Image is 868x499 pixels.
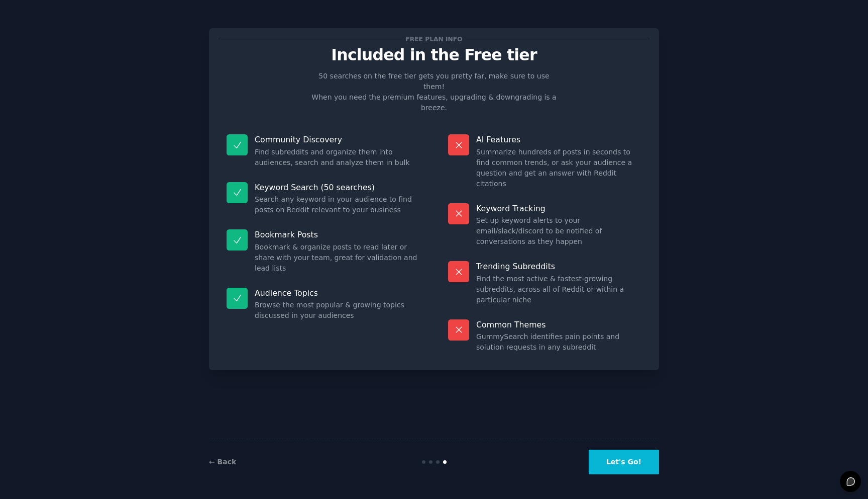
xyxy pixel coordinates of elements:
dd: Set up keyword alerts to your email/slack/discord to be notified of conversations as they happen [476,215,641,247]
p: Included in the Free tier [220,46,648,64]
p: Keyword Search (50 searches) [255,182,420,193]
p: Audience Topics [255,288,420,298]
p: Bookmark Posts [255,229,420,240]
button: Let's Go! [589,450,659,474]
dd: Summarize hundreds of posts in seconds to find common trends, or ask your audience a question and... [476,147,641,189]
dd: Browse the most popular & growing topics discussed in your audiences [255,300,420,321]
dd: Bookmark & organize posts to read later or share with your team, great for validation and lead lists [255,242,420,274]
a: ← Back [209,458,236,466]
p: Common Themes [476,319,641,330]
p: Community Discovery [255,134,420,145]
p: AI Features [476,134,641,145]
p: Keyword Tracking [476,203,641,214]
dd: Find subreddits and organize them into audiences, search and analyze them in bulk [255,147,420,168]
dd: Search any keyword in your audience to find posts on Reddit relevant to your business [255,194,420,215]
span: Free plan info [404,34,464,44]
dd: Find the most active & fastest-growing subreddits, across all of Reddit or within a particular niche [476,274,641,305]
dd: GummySearch identifies pain points and solution requests in any subreddit [476,331,641,353]
p: Trending Subreddits [476,261,641,272]
p: 50 searches on the free tier gets you pretty far, make sure to use them! When you need the premiu... [307,71,561,113]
